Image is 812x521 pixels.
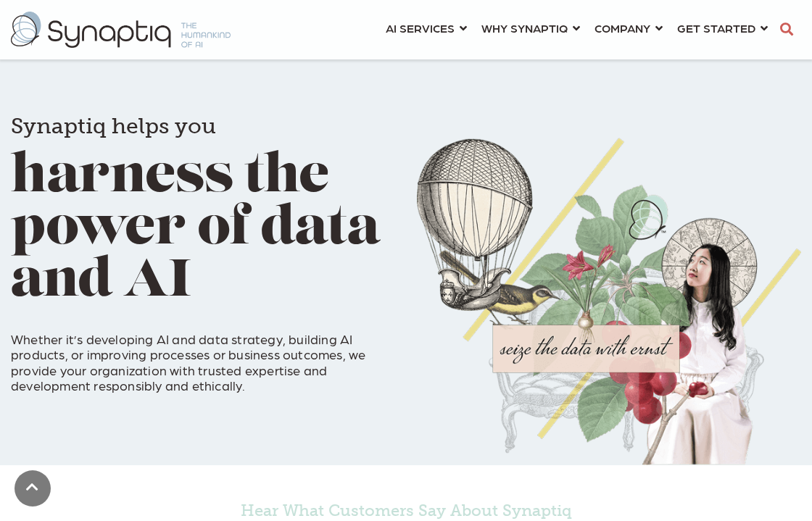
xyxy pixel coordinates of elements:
[11,94,395,309] h1: harness the power of data and AI
[481,18,568,38] span: WHY SYNAPTIQ
[677,14,768,41] a: GET STARTED
[11,315,395,393] p: Whether it’s developing AI and data strategy, building AI products, or improving processes or bus...
[677,18,755,38] span: GET STARTED
[417,138,801,464] img: Collage of girl, balloon, bird, and butterfly, with seize the data with ernst text
[11,113,216,139] span: Synaptiq helps you
[386,14,467,41] a: AI SERVICES
[11,407,163,443] iframe: Embedded CTA
[80,501,732,520] h5: Hear What Customers Say About Synaptiq
[594,14,663,41] a: COMPANY
[11,12,231,48] img: synaptiq logo-2
[386,18,455,38] span: AI SERVICES
[378,4,775,56] nav: menu
[175,407,364,443] iframe: Embedded CTA
[594,18,650,38] span: COMPANY
[481,14,580,41] a: WHY SYNAPTIQ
